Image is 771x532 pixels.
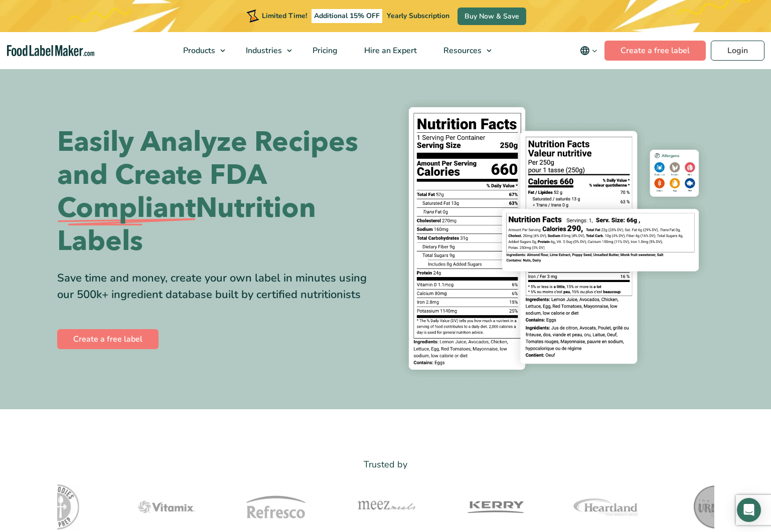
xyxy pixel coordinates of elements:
[312,9,382,23] span: Additional 15% OFF
[351,32,428,69] a: Hire an Expert
[604,41,706,61] a: Create a free label
[440,45,483,56] span: Resources
[57,457,714,472] p: Trusted by
[180,45,216,56] span: Products
[57,192,196,225] span: Compliant
[243,45,283,56] span: Industries
[262,11,307,21] span: Limited Time!
[170,32,230,69] a: Products
[57,329,159,349] a: Create a free label
[57,126,378,258] h1: Easily Analyze Recipes and Create FDA Nutrition Labels
[711,41,764,61] a: Login
[299,32,349,69] a: Pricing
[387,11,449,21] span: Yearly Subscription
[310,45,339,56] span: Pricing
[57,270,378,303] div: Save time and money, create your own label in minutes using our 500k+ ingredient database built b...
[361,45,418,56] span: Hire an Expert
[430,32,497,69] a: Resources
[737,498,761,522] div: Open Intercom Messenger
[233,32,297,69] a: Industries
[457,8,526,25] a: Buy Now & Save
